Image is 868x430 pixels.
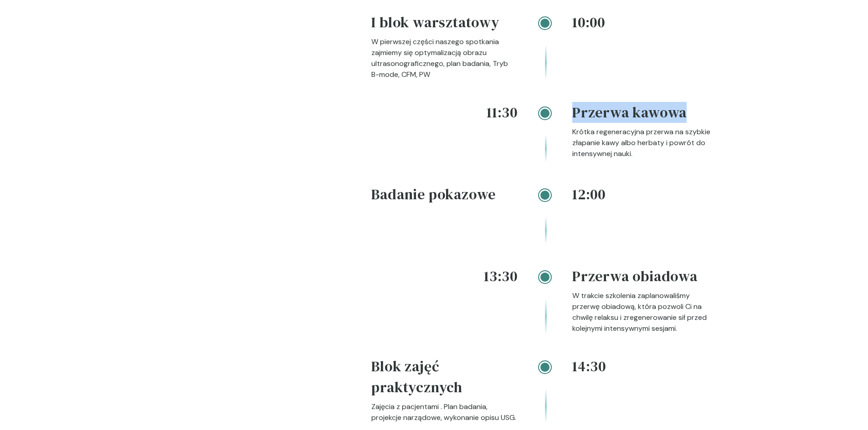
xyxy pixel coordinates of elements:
h4: Przerwa obiadowa [572,266,719,290]
h4: I blok warsztatowy [371,12,518,36]
p: W trakcie szkolenia zaplanowaliśmy przerwę obiadową, która pozwoli Ci na chwilę relaksu i zregene... [572,290,719,334]
h4: 13:30 [371,266,518,287]
p: Zajęcia z pacjentami . Plan badania, projekcje narządowe, wykonanie opisu USG. [371,401,518,423]
h4: 14:30 [572,356,719,377]
h4: 12:00 [572,184,719,205]
h4: Badanie pokazowe [371,184,518,208]
h4: 10:00 [572,12,719,33]
h4: Blok zajęć praktycznych [371,356,518,401]
p: Krótka regeneracyjna przerwa na szybkie złapanie kawy albo herbaty i powrót do intensywnej nauki. [572,126,719,159]
p: W pierwszej części naszego spotkania zajmiemy się optymalizacją obrazu ultrasonograficznego, plan... [371,36,518,80]
h4: Przerwa kawowa [572,102,719,126]
h4: 11:30 [371,102,518,123]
